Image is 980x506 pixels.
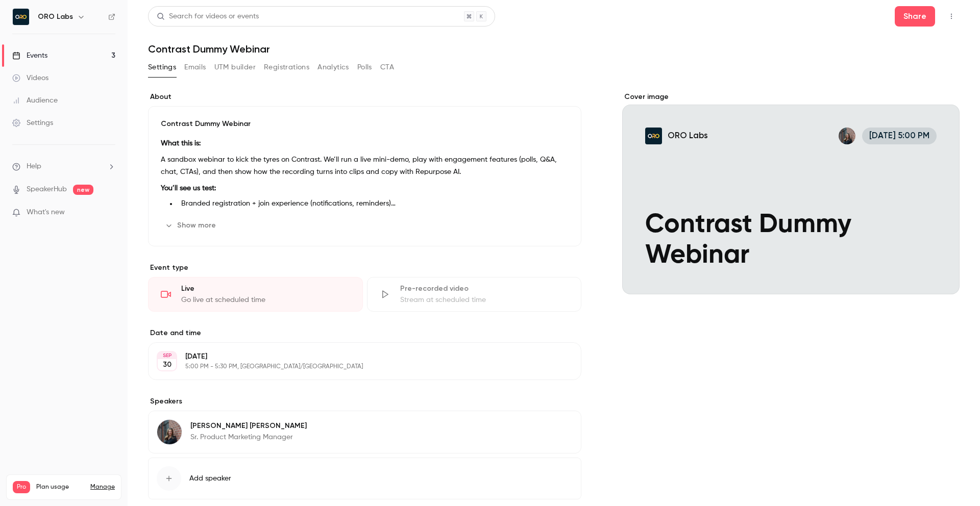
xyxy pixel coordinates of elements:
div: Events [12,50,47,61]
p: 30 [163,360,171,370]
strong: What this is: [161,140,201,147]
button: Emails [184,59,206,75]
span: What's new [27,207,65,218]
p: A sandbox webinar to kick the tyres on Contrast. We’ll run a live mini-demo, play with engagement... [161,154,569,178]
h1: Contrast Dummy Webinar [148,43,960,55]
strong: You’ll see us test: [161,185,216,192]
div: Search for videos or events [157,11,259,22]
div: SEP [158,352,176,359]
span: Add speaker [189,473,231,484]
button: CTA [380,59,394,75]
div: Live [181,284,350,294]
img: Kelli Stanley [157,420,182,444]
p: Sr. Product Marketing Manager [190,432,307,442]
div: Go live at scheduled time [181,295,350,305]
div: Audience [12,95,58,106]
button: UTM builder [214,59,256,75]
img: ORO Labs [13,9,29,25]
p: Event type [148,263,581,273]
button: Registrations [264,59,309,75]
div: Stream at scheduled time [400,295,569,305]
label: Speakers [148,396,581,407]
a: SpeakerHub [27,184,67,195]
button: Polls [357,59,372,75]
p: [DATE] [185,351,527,362]
button: Settings [148,59,176,75]
p: Contrast Dummy Webinar [161,119,569,129]
li: help-dropdown-opener [12,161,115,172]
button: Show more [161,217,222,234]
li: Branded registration + join experience (notifications, reminders) [177,198,569,209]
div: Pre-recorded video [400,284,569,294]
h6: ORO Labs [38,12,73,22]
div: Pre-recorded videoStream at scheduled time [367,277,582,312]
div: Kelli Stanley[PERSON_NAME] [PERSON_NAME]Sr. Product Marketing Manager [148,411,581,453]
p: [PERSON_NAME] [PERSON_NAME] [190,421,307,431]
button: Share [895,6,935,27]
span: Plan usage [36,483,84,491]
div: LiveGo live at scheduled time [148,277,363,312]
span: new [73,185,93,195]
p: 5:00 PM - 5:30 PM, [GEOGRAPHIC_DATA]/[GEOGRAPHIC_DATA] [185,363,527,371]
div: Settings [12,118,53,128]
span: Help [27,161,41,172]
span: Pro [13,481,30,493]
div: Videos [12,73,48,83]
label: About [148,92,581,102]
a: Manage [90,483,115,491]
label: Cover image [622,92,960,102]
label: Date and time [148,328,581,338]
button: Add speaker [148,458,581,499]
section: Cover image [622,92,960,294]
button: Analytics [317,59,349,75]
iframe: Noticeable Trigger [103,208,115,217]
